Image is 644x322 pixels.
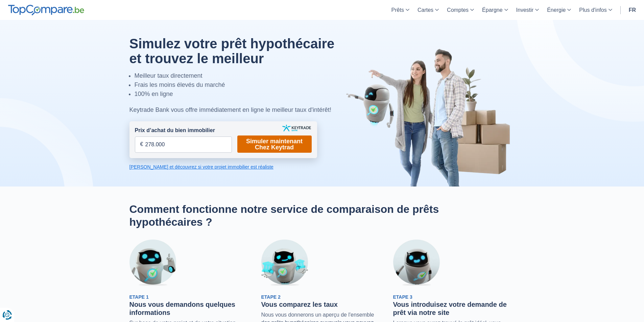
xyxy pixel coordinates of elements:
li: Meilleur taux directement [135,71,350,80]
img: keytrade [282,125,311,131]
li: 100% en ligne [135,90,350,99]
h2: Comment fonctionne notre service de comparaison de prêts hypothécaires ? [129,203,515,229]
img: Etape 3 [393,240,440,286]
div: Keytrade Bank vous offre immédiatement en ligne le meilleur taux d'intérêt! [129,105,350,115]
img: Etape 1 [129,240,176,286]
h1: Simulez votre prêt hypothécaire et trouvez le meilleur [129,36,350,66]
span: Etape 1 [129,294,149,300]
span: € [140,141,143,148]
a: Simuler maintenant Chez Keytrad [237,135,312,153]
img: image-hero [346,48,515,187]
span: Etape 3 [393,294,412,300]
li: Frais les moins élevés du marché [135,80,350,90]
img: Etape 2 [261,240,308,286]
label: Prix d’achat du bien immobilier [135,127,215,134]
span: Etape 2 [261,294,281,300]
h3: Nous vous demandons quelques informations [129,300,251,317]
h3: Vous comparez les taux [261,300,383,308]
a: [PERSON_NAME] et découvrez si votre projet immobilier est réaliste [129,164,317,170]
img: TopCompare [8,5,84,16]
h3: Vous introduisez votre demande de prêt via notre site [393,300,515,317]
